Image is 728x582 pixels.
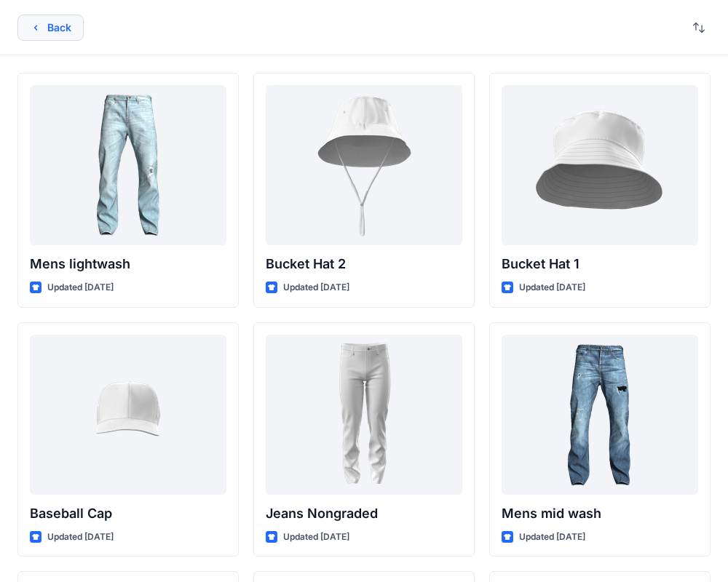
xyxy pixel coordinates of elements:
[502,503,698,524] p: Mens mid wash
[283,530,349,545] p: Updated [DATE]
[47,530,114,545] p: Updated [DATE]
[502,335,698,495] a: Mens mid wash
[30,503,226,524] p: Baseball Cap
[266,254,462,274] p: Bucket Hat 2
[502,85,698,245] a: Bucket Hat 1
[519,280,585,295] p: Updated [DATE]
[30,85,226,245] a: Mens lightwash
[30,254,226,274] p: Mens lightwash
[283,280,349,295] p: Updated [DATE]
[17,15,84,41] button: Back
[47,280,114,295] p: Updated [DATE]
[30,335,226,495] a: Baseball Cap
[266,335,462,495] a: Jeans Nongraded
[519,530,585,545] p: Updated [DATE]
[266,85,462,245] a: Bucket Hat 2
[502,254,698,274] p: Bucket Hat 1
[266,503,462,524] p: Jeans Nongraded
